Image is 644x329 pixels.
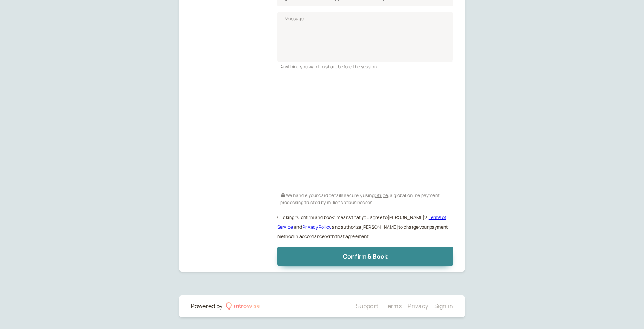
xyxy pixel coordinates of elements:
iframe: Secure payment input frame [276,75,455,190]
small: Clicking "Confirm and book" means that you agree to [PERSON_NAME] ' s and and authorize [PERSON_N... [277,214,448,240]
a: introwise [226,301,261,311]
div: We handle your card details securely using , a global online payment processing trusted by millio... [277,190,453,206]
div: Powered by [191,301,223,311]
a: Terms of Service [277,214,446,230]
div: Anything you want to share before the session [277,62,453,70]
span: Message [285,15,304,22]
span: Confirm & Book [343,252,388,260]
button: Confirm & Book [277,247,453,266]
a: Stripe [375,192,388,198]
textarea: Message [277,12,453,62]
a: Privacy Policy [303,224,331,230]
a: Support [356,302,378,310]
a: Terms [384,302,402,310]
div: introwise [234,301,260,311]
a: Privacy [408,302,428,310]
a: Sign in [434,302,453,310]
